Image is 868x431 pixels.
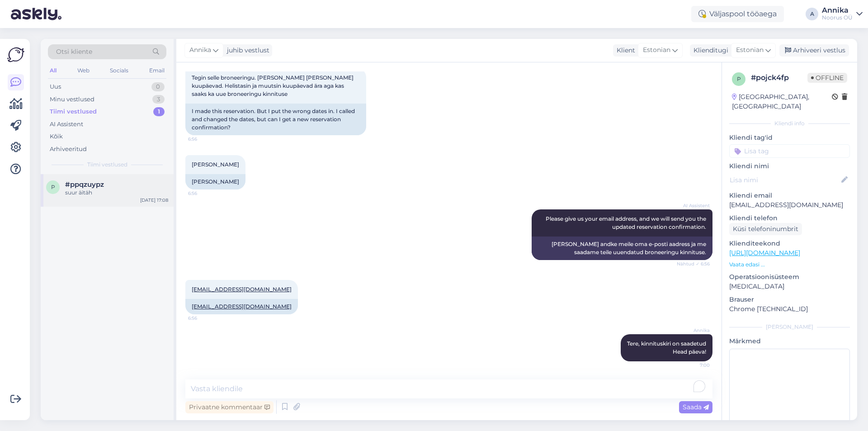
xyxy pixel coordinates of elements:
[192,286,292,293] a: [EMAIL_ADDRESS][DOMAIN_NAME]
[729,249,800,257] a: [URL][DOMAIN_NAME]
[56,47,92,57] span: Otsi kliente
[683,403,709,411] span: Saada
[152,95,165,104] div: 3
[613,46,635,55] div: Klient
[185,104,366,135] div: I made this reservation. But I put the wrong dates in. I called and changed the dates, but can I ...
[807,73,847,83] span: Offline
[153,107,165,116] div: 1
[806,8,818,20] div: A
[729,161,850,171] p: Kliendi nimi
[751,72,807,83] div: # pojck4fp
[627,340,706,355] span: Tere, kinnituskiri on saadetud Head päeva!
[729,119,850,128] div: Kliendi info
[736,45,764,55] span: Estonian
[729,144,850,158] input: Lisa tag
[140,197,168,204] div: [DATE] 17:08
[185,401,274,413] div: Privaatne kommentaar
[87,161,127,169] span: Tiimi vestlused
[730,175,840,185] input: Lisa nimi
[192,303,292,310] a: [EMAIL_ADDRESS][DOMAIN_NAME]
[729,223,802,235] div: Küsi telefoninumbrit
[676,202,710,209] span: AI Assistent
[65,180,104,189] span: #ppqzuypz
[729,239,850,248] p: Klienditeekond
[50,82,61,91] div: Uus
[732,92,832,111] div: [GEOGRAPHIC_DATA], [GEOGRAPHIC_DATA]
[779,44,849,57] div: Arhiveeri vestlus
[729,133,850,142] p: Kliendi tag'id
[676,327,710,334] span: Annika
[185,174,245,189] div: [PERSON_NAME]
[188,315,222,322] span: 6:56
[50,120,83,129] div: AI Assistent
[532,237,712,260] div: [PERSON_NAME] andke meile oma e-posti aadress ja me saadame teile uuendatud broneeringu kinnituse.
[192,161,239,168] span: [PERSON_NAME]
[65,189,168,197] div: suur äitäh
[822,7,853,14] div: Annika
[729,200,850,210] p: [EMAIL_ADDRESS][DOMAIN_NAME]
[690,46,728,55] div: Klienditugi
[729,260,850,269] p: Vaata edasi ...
[50,145,87,154] div: Arhiveeritud
[643,45,670,55] span: Estonian
[147,65,166,76] div: Email
[223,46,269,55] div: juhib vestlust
[188,136,222,142] span: 6:56
[185,379,712,398] textarea: To enrich screen reader interactions, please activate Accessibility in Grammarly extension settings
[737,76,741,82] span: p
[676,260,710,267] span: Nähtud ✓ 6:56
[729,272,850,282] p: Operatsioonisüsteem
[7,46,24,63] img: Askly Logo
[729,191,850,200] p: Kliendi email
[108,65,130,76] div: Socials
[51,184,55,190] span: p
[188,190,222,197] span: 6:56
[50,95,94,104] div: Minu vestlused
[546,215,708,230] span: Please give us your email address, and we will send you the updated reservation confirmation.
[50,107,97,116] div: Tiimi vestlused
[729,295,850,304] p: Brauser
[151,82,165,91] div: 0
[48,65,58,76] div: All
[822,7,863,21] a: AnnikaNoorus OÜ
[729,213,850,223] p: Kliendi telefon
[729,282,850,291] p: [MEDICAL_DATA]
[50,132,63,141] div: Kõik
[729,323,850,331] div: [PERSON_NAME]
[822,14,853,21] div: Noorus OÜ
[75,65,91,76] div: Web
[676,362,710,369] span: 7:00
[691,6,784,22] div: Väljaspool tööaega
[189,45,211,55] span: Annika
[192,74,355,97] span: Tegin selle broneeringu. [PERSON_NAME] [PERSON_NAME] kuupäevad. Helistasin ja muutsin kuupäevad ä...
[729,304,850,314] p: Chrome [TECHNICAL_ID]
[729,336,850,346] p: Märkmed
